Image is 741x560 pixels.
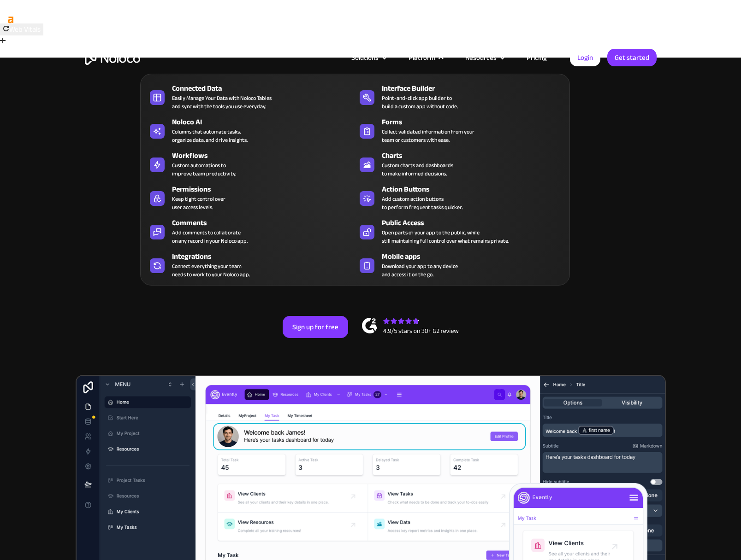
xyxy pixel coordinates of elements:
div: Noloco AI [172,117,359,128]
div: Connected Data [172,83,359,94]
div: Permissions [172,184,359,195]
div: Action Buttons [382,184,569,195]
div: Collect validated information from your team or customers with ease. [382,128,474,144]
span: Download your app to any device and access it on the go. [382,262,458,279]
div: Custom automations to improve team productivity. [172,161,236,178]
a: Mobile appsDownload your app to any deviceand access it on the go. [355,249,565,280]
nav: Platform [140,61,570,286]
a: Connected DataEasily Manage Your Data with Noloco Tablesand sync with the tools you use everyday. [145,81,355,112]
a: CommentsAdd comments to collaborateon any record in your Noloco app. [145,216,355,247]
a: Login [570,49,600,66]
div: Platform [409,52,435,64]
div: Solutions [340,52,397,64]
a: Public AccessOpen parts of your app to the public, whilestill maintaining full control over what ... [355,216,565,247]
div: Comments [172,217,359,228]
div: Point-and-click app builder to build a custom app without code. [382,94,458,111]
a: Action ButtonsAdd custom action buttonsto perform frequent tasks quicker. [355,182,565,213]
a: Noloco AIColumns that automate tasks,organize data, and drive insights. [145,115,355,146]
a: Get started [607,49,657,66]
div: Interface Builder [382,83,569,94]
div: Public Access [382,217,569,228]
div: Easily Manage Your Data with Noloco Tables and sync with the tools you use everyday. [172,94,272,111]
div: Add custom action buttons to perform frequent tasks quicker. [382,195,463,211]
a: home [85,51,140,65]
h1: Custom No-Code Business Apps Platform [85,154,657,162]
div: Open parts of your app to the public, while still maintaining full control over what remains priv... [382,228,509,245]
h2: Business Apps for Teams [85,171,657,245]
div: Resources [454,52,515,64]
a: ChartsCustom charts and dashboardsto make informed decisions. [355,148,565,180]
div: Connect everything your team needs to work to your Noloco app. [172,262,250,279]
div: Platform [397,52,454,64]
div: Solutions [351,52,379,64]
div: Forms [382,117,569,128]
div: Columns that automate tasks, organize data, and drive insights. [172,128,248,144]
div: Workflows [172,150,359,161]
div: Charts [382,150,569,161]
div: Add comments to collaborate on any record in your Noloco app. [172,228,248,245]
a: IntegrationsConnect everything your teamneeds to work to your Noloco app. [145,249,355,280]
div: Mobile apps [382,251,569,262]
a: FormsCollect validated information from yourteam or customers with ease. [355,115,565,146]
a: Pricing [515,52,558,64]
a: Interface BuilderPoint-and-click app builder tobuild a custom app without code. [355,81,565,112]
a: Sign up for free [283,316,348,338]
div: Integrations [172,251,359,262]
div: Resources [465,52,497,64]
a: PermissionsKeep tight control overuser access levels. [145,182,355,213]
div: Keep tight control over user access levels. [172,195,225,211]
div: Custom charts and dashboards to make informed decisions. [382,161,453,178]
a: WorkflowsCustom automations toimprove team productivity. [145,148,355,180]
